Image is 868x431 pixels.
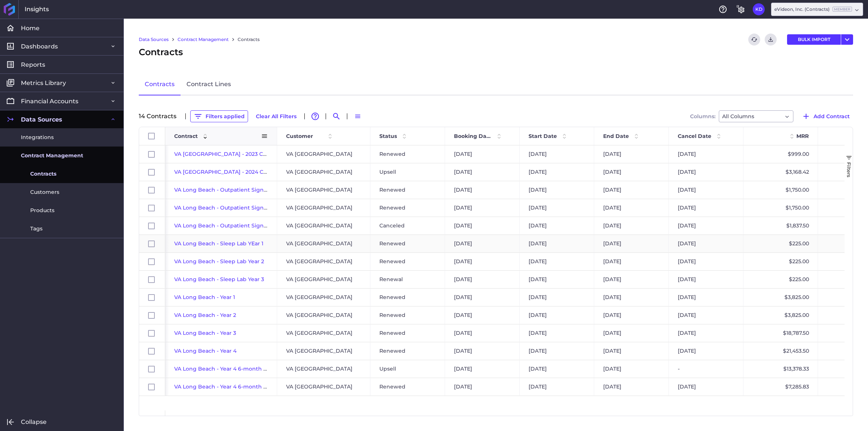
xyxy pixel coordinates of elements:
div: Press SPACE to select this row. [139,289,165,306]
span: Tags [30,225,43,233]
div: [DATE] [520,360,594,378]
button: User Menu [841,34,853,45]
button: Refresh [748,34,760,45]
a: Contracts [139,74,181,95]
div: $225.00 [743,253,818,270]
div: [DATE] [445,253,520,270]
a: VA Long Beach - Year 1 [174,294,235,301]
span: Data Sources [21,116,62,123]
button: General Settings [735,3,747,15]
a: Contracts [238,36,260,43]
span: Metrics Library [21,79,66,87]
a: VA Long Beach - Outpatient Signage Year 2 [174,204,291,211]
div: Press SPACE to select this row. [139,217,165,235]
span: Status [379,133,397,139]
div: $1,750.00 [743,199,818,217]
div: [DATE] [669,324,743,342]
a: Contract Lines [181,74,237,95]
span: VA [GEOGRAPHIC_DATA] [286,271,352,288]
span: Financial Accounts [21,97,78,105]
div: [DATE] [594,217,669,235]
span: Customer [286,133,313,139]
a: VA [GEOGRAPHIC_DATA] - 2024 Content [174,169,282,175]
div: [DATE] [445,181,520,199]
span: Start Date [529,133,557,139]
button: BULK IMPORT [787,34,841,45]
div: [DATE] [520,217,594,235]
span: Home [21,24,40,32]
button: Filters applied [190,110,248,122]
span: VA [GEOGRAPHIC_DATA] [286,164,352,180]
span: VA Long Beach - Year 4 6-month Expansion [DATE] [174,365,311,372]
div: Dropdown select [771,3,863,16]
div: [DATE] [669,235,743,252]
div: Renewed [370,253,445,270]
div: Press SPACE to select this row. [139,181,165,199]
a: VA Long Beach - Year 4 [174,347,236,354]
div: [DATE] [594,163,669,181]
button: Search by [330,110,342,122]
div: Dropdown select [719,110,793,122]
div: [DATE] [594,199,669,217]
a: Contract Management [178,36,229,43]
span: End Date [603,133,629,139]
span: VA [GEOGRAPHIC_DATA] [286,361,352,377]
div: $1,750.00 [743,181,818,199]
a: VA Long Beach - Outpatient Signage Year 3 [174,222,291,229]
span: VA [GEOGRAPHIC_DATA] [286,343,352,359]
div: $999.00 [743,145,818,163]
div: [DATE] [520,163,594,181]
div: Renewed [370,378,445,396]
div: Press SPACE to select this row. [139,324,165,342]
div: [DATE] [669,271,743,288]
span: VA [GEOGRAPHIC_DATA] [286,378,352,395]
div: Upsell [370,360,445,378]
div: [DATE] [594,306,669,324]
ins: Member [833,7,852,12]
div: $225.00 [743,271,818,288]
span: Contract Management [21,152,83,160]
div: [DATE] [445,217,520,235]
span: Add Contract [814,112,850,120]
div: [DATE] [445,235,520,252]
div: Press SPACE to select this row. [139,342,165,360]
div: - [669,360,743,378]
div: [DATE] [445,360,520,378]
div: eVideon, Inc. (Contracts) [774,6,852,13]
div: [DATE] [594,145,669,163]
span: Products [30,207,54,214]
button: Add Contract [798,110,853,122]
div: [DATE] [669,163,743,181]
div: [DATE] [520,324,594,342]
div: $3,168.42 [743,163,818,181]
span: Customers [30,188,59,196]
div: [DATE] [520,378,594,396]
div: [DATE] [520,306,594,324]
div: 14 Contract s [139,113,181,119]
span: Contracts [139,45,183,59]
div: $21,453.50 [743,342,818,360]
a: VA Long Beach - Sleep Lab Year 3 [174,276,264,283]
span: All Columns [722,112,754,121]
button: Download [765,34,777,45]
span: VA [GEOGRAPHIC_DATA] [286,235,352,252]
div: [DATE] [594,360,669,378]
div: [DATE] [594,378,669,396]
div: [DATE] [445,271,520,288]
div: [DATE] [594,181,669,199]
div: $13,378.33 [743,360,818,378]
div: [DATE] [520,271,594,288]
div: [DATE] [520,253,594,270]
div: Renewed [370,289,445,306]
div: Press SPACE to select this row. [139,253,165,271]
div: Renewed [370,199,445,217]
a: VA Long Beach - Year 3 [174,330,236,336]
div: [DATE] [669,145,743,163]
span: VA Long Beach - Sleep Lab YEar 1 [174,240,263,247]
span: Contract [174,133,198,139]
